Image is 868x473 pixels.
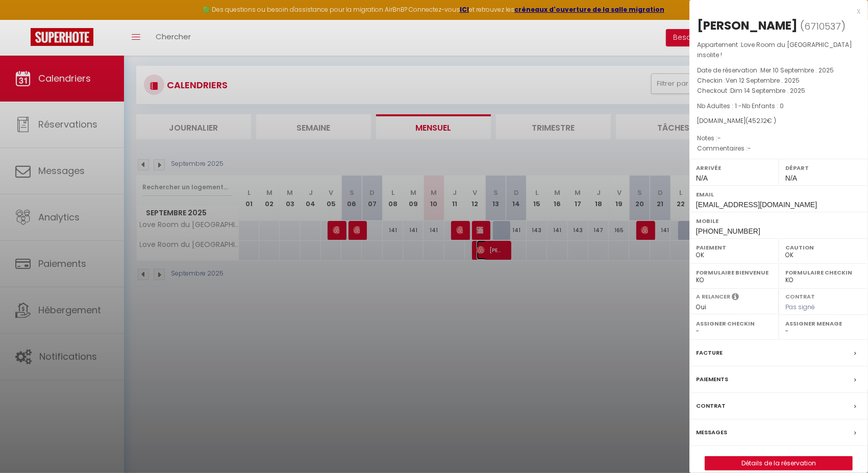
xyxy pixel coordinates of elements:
p: Notes : [697,133,860,143]
span: [EMAIL_ADDRESS][DOMAIN_NAME] [696,201,817,209]
label: Assigner Menage [785,318,861,329]
label: Formulaire Bienvenue [696,267,772,278]
span: [PHONE_NUMBER] [696,227,760,235]
div: [DOMAIN_NAME] [697,116,860,126]
label: Messages [696,427,727,438]
span: N/A [785,174,797,182]
p: Appartement : [697,40,860,60]
span: Ven 12 Septembre . 2025 [726,76,800,85]
span: Mer 10 Septembre . 2025 [760,66,834,74]
i: Sélectionner OUI si vous souhaiter envoyer les séquences de messages post-checkout [732,292,739,304]
p: Commentaires : [697,143,860,154]
span: Pas signé [785,303,815,311]
label: Mobile [696,216,861,226]
span: Dim 14 Septembre . 2025 [730,86,805,95]
button: Détails de la réservation [705,456,853,470]
span: Nb Adultes : 1 - [697,102,784,110]
span: 6710537 [804,20,841,33]
label: Formulaire Checkin [785,267,861,278]
label: Email [696,189,861,200]
label: Arrivée [696,163,772,173]
div: [PERSON_NAME] [697,17,798,34]
span: - [748,144,751,153]
span: Love Room du [GEOGRAPHIC_DATA] insolite ! [697,40,852,59]
label: Facture [696,347,723,358]
div: x [689,5,860,17]
label: Caution [785,242,861,253]
p: Checkout : [697,86,860,96]
label: Assigner Checkin [696,318,772,329]
span: ( € ) [746,116,776,125]
label: Contrat [785,292,815,299]
span: ( ) [800,19,846,33]
span: Nb Enfants : 0 [742,102,784,110]
button: Ouvrir le widget de chat LiveChat [8,4,39,35]
label: Paiements [696,374,728,385]
label: Départ [785,163,861,173]
span: 452.12 [748,116,767,125]
label: Contrat [696,401,726,411]
span: - [717,134,721,142]
label: Paiement [696,242,772,253]
p: Checkin : [697,76,860,86]
a: Détails de la réservation [705,457,852,470]
span: N/A [696,174,708,182]
label: A relancer [696,292,730,301]
p: Date de réservation : [697,65,860,76]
